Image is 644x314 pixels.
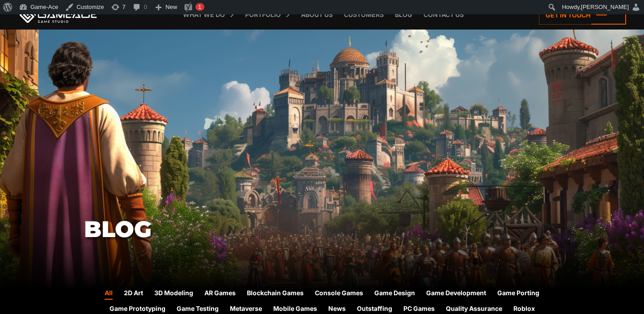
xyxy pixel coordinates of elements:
[105,288,113,300] a: All
[84,217,560,242] h1: Blog
[374,288,415,300] a: Game Design
[426,288,486,300] a: Game Development
[581,4,629,10] span: [PERSON_NAME]
[198,4,201,10] span: 1
[539,5,626,25] a: Get in touch
[497,288,539,300] a: Game Porting
[204,288,236,300] a: AR Games
[247,288,304,300] a: Blockchain Games
[154,288,193,300] a: 3D Modeling
[124,288,143,300] a: 2D Art
[315,288,363,300] a: Console Games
